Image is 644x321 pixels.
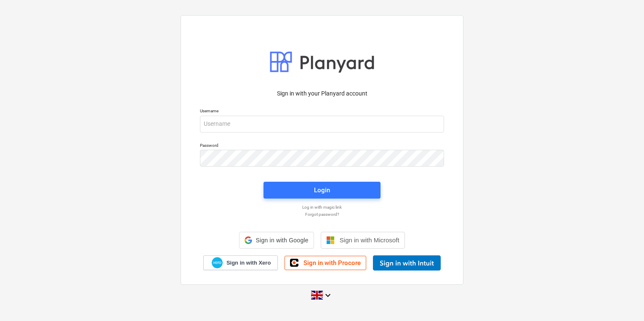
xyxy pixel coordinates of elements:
a: Log in with magic link [196,204,448,210]
p: Sign in with your Planyard account [200,89,444,98]
img: Xero logo [212,257,223,268]
div: Sign in with Google [239,232,314,249]
img: Microsoft logo [326,236,335,244]
button: Login [263,182,381,199]
div: Login [314,185,330,196]
a: Forgot password? [196,212,448,217]
p: Username [200,108,444,115]
span: Sign in with Xero [226,259,271,267]
p: Password [200,143,444,150]
span: Sign in with Procore [303,259,361,267]
span: Sign in with Microsoft [340,236,399,244]
a: Sign in with Procore [285,256,366,270]
a: Sign in with Xero [203,255,278,270]
input: Username [200,116,444,133]
span: Sign in with Google [255,237,308,244]
i: keyboard_arrow_down [323,290,333,300]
